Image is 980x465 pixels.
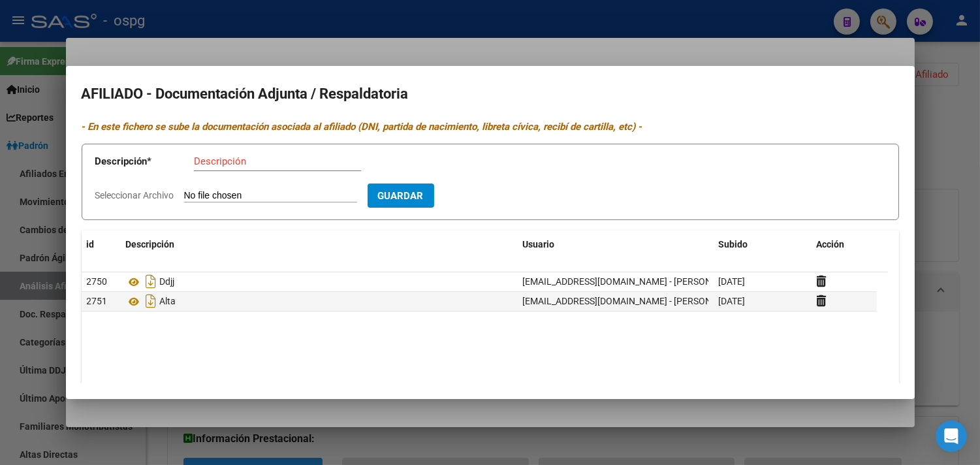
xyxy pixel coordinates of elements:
[719,296,746,306] span: [DATE]
[160,297,176,307] span: Alta
[82,121,642,133] i: - En este fichero se sube la documentación asociada al afiliado (DNI, partida de nacimiento, libr...
[714,231,812,259] datatable-header-cell: Subido
[87,276,108,287] span: 2750
[82,82,899,106] h2: AFILIADO - Documentación Adjunta / Respaldatoria
[719,276,746,287] span: [DATE]
[121,231,518,259] datatable-header-cell: Descripción
[95,190,174,200] span: Seleccionar Archivo
[160,277,175,287] span: Ddjj
[523,276,744,287] span: [EMAIL_ADDRESS][DOMAIN_NAME] - [PERSON_NAME]
[817,239,845,249] span: Acción
[812,231,877,259] datatable-header-cell: Acción
[87,296,108,306] span: 2751
[378,190,424,202] span: Guardar
[95,154,194,169] p: Descripción
[143,291,160,312] i: Descargar documento
[87,239,95,249] span: id
[143,271,160,292] i: Descargar documento
[82,231,121,259] datatable-header-cell: id
[523,239,555,249] span: Usuario
[368,184,434,208] button: Guardar
[523,296,744,306] span: [EMAIL_ADDRESS][DOMAIN_NAME] - [PERSON_NAME]
[126,239,175,249] span: Descripción
[719,239,748,249] span: Subido
[936,421,967,452] div: Open Intercom Messenger
[518,231,714,259] datatable-header-cell: Usuario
